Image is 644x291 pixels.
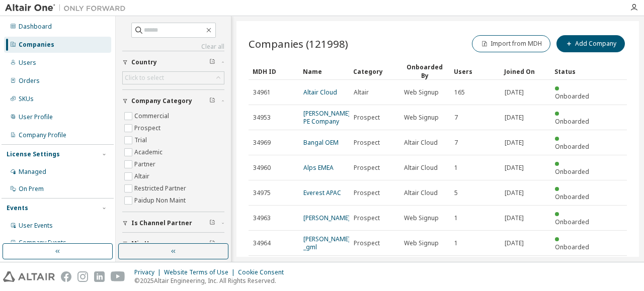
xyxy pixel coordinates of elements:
p: © 2025 Altair Engineering, Inc. All Rights Reserved. [134,276,290,285]
span: Min Users [131,240,163,248]
span: 1 [454,239,458,247]
div: Click to select [123,72,224,84]
span: Prospect [354,189,380,197]
button: Is Channel Partner [122,212,224,234]
span: 5 [454,189,458,197]
div: Company Events [19,239,66,247]
div: Dashboard [19,23,52,31]
span: [DATE] [505,164,524,172]
div: Website Terms of Use [164,268,238,276]
span: [DATE] [505,88,524,96]
span: Clear filter [209,219,215,227]
span: Is Channel Partner [131,219,192,227]
div: User Profile [19,113,53,121]
span: Country [131,58,157,66]
span: 34953 [253,114,271,122]
span: Web Signup [404,114,439,122]
a: Alps EMEA [303,163,334,172]
label: Commercial [134,110,171,122]
span: Onboarded [555,218,589,226]
a: Everest APAC [303,188,341,197]
label: Restricted Partner [134,182,188,195]
span: 34961 [253,88,271,96]
span: 7 [454,114,458,122]
button: Country [122,51,224,73]
span: 34969 [253,139,271,147]
div: Onboarded By [404,63,446,80]
img: youtube.svg [111,271,125,282]
button: Company Category [122,90,224,112]
span: Altair Cloud [404,164,438,172]
span: Web Signup [404,214,439,222]
label: Academic [134,146,165,158]
button: Import from MDH [472,35,550,52]
span: [DATE] [505,114,524,122]
div: Privacy [134,268,164,276]
div: Users [19,59,36,67]
a: Bangal OEM [303,138,339,147]
label: Paidup Non Maint [134,195,188,207]
span: Onboarded [555,142,589,151]
span: 7 [454,139,458,147]
div: Managed [19,168,46,176]
div: User Events [19,222,53,230]
img: linkedin.svg [94,271,105,282]
span: Web Signup [404,239,439,247]
label: Trial [134,134,149,146]
span: 34960 [253,164,271,172]
span: Clear filter [209,58,215,66]
a: Altair Cloud [303,88,337,96]
div: On Prem [19,185,44,193]
span: Prospect [354,114,380,122]
div: Cookie Consent [238,268,290,276]
span: 34964 [253,239,271,247]
img: instagram.svg [77,271,88,282]
label: Prospect [134,122,163,134]
span: 34963 [253,214,271,222]
span: [DATE] [505,189,524,197]
img: facebook.svg [61,271,71,282]
span: Prospect [354,164,380,172]
button: Add Company [556,35,625,52]
div: SKUs [19,95,34,103]
div: Orders [19,77,40,85]
div: Events [7,204,28,212]
span: 1 [454,164,458,172]
a: Clear all [122,43,224,51]
span: 34975 [253,189,271,197]
span: Altair Cloud [404,139,438,147]
div: MDH ID [253,63,295,79]
div: Joined On [504,63,546,79]
span: 1 [454,214,458,222]
span: [DATE] [505,239,524,247]
div: Click to select [125,74,164,82]
span: Altair Cloud [404,189,438,197]
label: Partner [134,158,157,170]
span: Onboarded [555,192,589,201]
span: Clear filter [209,240,215,248]
span: Prospect [354,239,380,247]
div: Company Profile [19,131,66,139]
div: Companies [19,41,54,49]
a: [PERSON_NAME] [303,214,350,222]
div: Name [303,63,345,79]
div: Category [353,63,395,79]
span: [DATE] [505,214,524,222]
span: Onboarded [555,117,589,126]
a: [PERSON_NAME] _gml [303,235,350,251]
div: License Settings [7,150,60,158]
span: Web Signup [404,88,439,96]
span: Clear filter [209,97,215,105]
span: Altair [354,88,369,96]
span: [DATE] [505,139,524,147]
span: Companies (121998) [249,37,348,51]
img: altair_logo.svg [3,271,55,282]
span: 165 [454,88,465,96]
span: Onboarded [555,92,589,101]
span: Onboarded [555,167,589,176]
div: Users [454,63,496,79]
div: Status [554,63,597,79]
span: Prospect [354,214,380,222]
label: Altair [134,170,151,182]
span: Prospect [354,139,380,147]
